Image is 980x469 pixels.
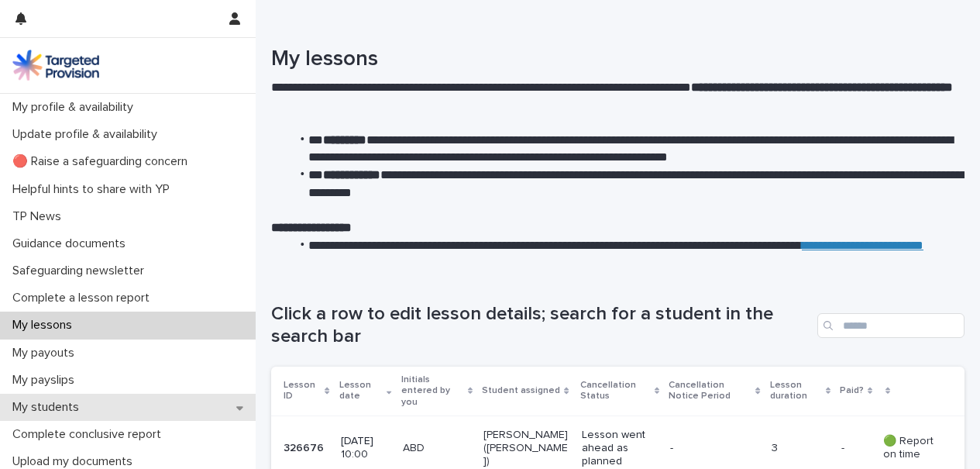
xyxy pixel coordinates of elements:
[883,435,940,461] p: 🟢 Report on time
[401,371,464,411] p: Initials entered by you
[6,127,170,142] p: Update profile & availability
[6,318,84,333] p: My lessons
[6,182,182,197] p: Helpful hints to share with YP
[772,442,829,455] p: 3
[6,373,87,388] p: My payslips
[284,439,327,455] p: 326676
[6,454,145,469] p: Upload my documents
[403,442,472,455] p: ABD
[6,154,200,169] p: 🔴 Raise a safeguarding concern
[6,400,91,415] p: My students
[6,291,162,305] p: Complete a lesson report
[817,313,965,338] input: Search
[271,47,965,73] h1: My lessons
[669,377,752,405] p: Cancellation Notice Period
[6,236,138,251] p: Guidance documents
[6,264,156,278] p: Safeguarding newsletter
[482,382,560,399] p: Student assigned
[6,346,87,360] p: My payouts
[841,439,848,455] p: -
[271,303,811,348] h1: Click a row to edit lesson details; search for a student in the search bar
[582,429,657,467] p: Lesson went ahead as planned
[6,209,74,224] p: TP News
[12,50,99,81] img: M5nRWzHhSzIhMunXDL62
[483,429,569,467] p: [PERSON_NAME] ([PERSON_NAME])
[341,435,390,461] p: [DATE] 10:00
[284,377,321,405] p: Lesson ID
[580,377,650,405] p: Cancellation Status
[6,100,146,115] p: My profile & availability
[770,377,822,405] p: Lesson duration
[339,377,383,405] p: Lesson date
[840,382,864,399] p: Paid?
[670,442,756,455] p: -
[6,427,174,442] p: Complete conclusive report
